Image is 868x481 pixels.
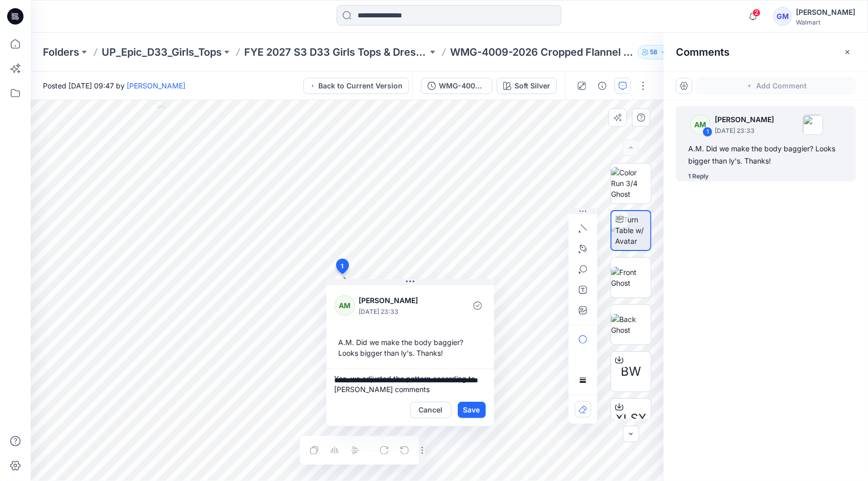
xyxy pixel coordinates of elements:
h2: Comments [676,46,730,58]
div: 1 Reply [688,171,709,181]
button: Cancel [410,402,452,418]
div: 1 [702,127,713,137]
p: [PERSON_NAME] [359,294,442,307]
button: Back to Current Version [303,78,409,94]
div: A.M. Did we make the body baggier? Looks bigger than ly's. Thanks! [335,333,486,362]
span: XLSX [616,409,647,428]
div: Soft Silver [514,80,550,91]
span: 2 [753,9,761,17]
img: Color Run 3/4 Ghost [611,167,651,199]
a: FYE 2027 S3 D33 Girls Tops & Dresses Epic Design [244,45,428,59]
span: 1 [341,262,344,271]
a: UP_Epic_D33_Girls_Tops [102,45,222,59]
button: Add Comment [696,78,856,94]
span: Posted [DATE] 09:47 by [43,80,185,91]
button: WMG-4009-2026 Cropped Flannel Shirt_Full Colorway [421,78,492,94]
button: Details [594,78,611,94]
span: BW [621,362,641,381]
div: WMG-4009-2026 Cropped Flannel Shirt_Full Colorway [439,80,486,91]
button: Soft Silver [497,78,557,94]
div: AM [335,295,355,316]
img: Back Ghost [611,314,651,335]
button: Save [458,402,486,418]
p: [DATE] 23:33 [715,126,774,136]
img: Turn Table w/ Avatar [615,214,650,246]
p: WMG-4009-2026 Cropped Flannel Shirt [450,45,634,59]
div: [PERSON_NAME] [796,6,855,18]
div: A.M. Did we make the body baggier? Looks bigger than ly's. Thanks! [688,143,843,167]
a: [PERSON_NAME] [127,81,185,90]
div: GM [773,7,792,26]
a: Folders [43,45,79,59]
div: Walmart [796,18,855,26]
button: 58 [638,45,671,59]
p: [DATE] 23:33 [359,307,442,317]
p: [PERSON_NAME] [715,113,774,126]
div: AM [690,114,711,135]
img: Front Ghost [611,267,651,288]
p: 58 [650,47,658,58]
